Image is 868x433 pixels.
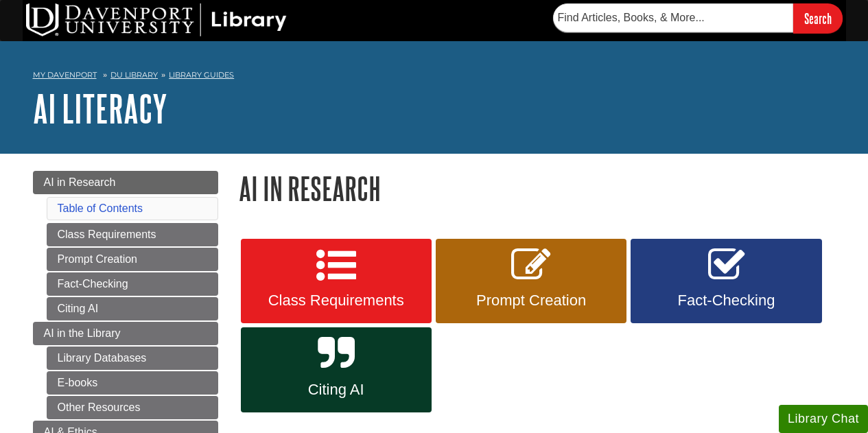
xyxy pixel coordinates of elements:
nav: breadcrumb [33,66,836,88]
a: DU Library [110,70,158,80]
a: Prompt Creation [436,239,626,324]
a: Library Guides [169,70,234,80]
input: Search [793,3,843,33]
span: Class Requirements [251,292,421,309]
span: AI in the Library [44,327,121,339]
input: Find Articles, Books, & More... [553,3,793,32]
span: Fact-Checking [641,292,811,309]
a: Citing AI [241,327,432,412]
span: Citing AI [251,381,421,399]
a: Class Requirements [241,239,432,324]
a: Library Databases [47,347,218,370]
h1: AI in Research [239,171,836,206]
a: Fact-Checking [47,272,218,296]
span: AI in Research [44,176,116,188]
a: Fact-Checking [631,239,821,324]
a: AI in Research [33,171,218,194]
a: E-books [47,371,218,395]
a: Citing AI [47,297,218,320]
a: Other Resources [47,396,218,419]
a: Prompt Creation [47,248,218,271]
span: Prompt Creation [446,292,616,309]
a: Table of Contents [58,202,143,214]
button: Library Chat [779,405,868,433]
form: Searches DU Library's articles, books, and more [553,3,843,33]
a: Class Requirements [47,223,218,246]
a: AI in the Library [33,322,218,345]
a: My Davenport [33,69,97,81]
a: AI Literacy [33,87,167,130]
img: DU Library [26,3,287,36]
